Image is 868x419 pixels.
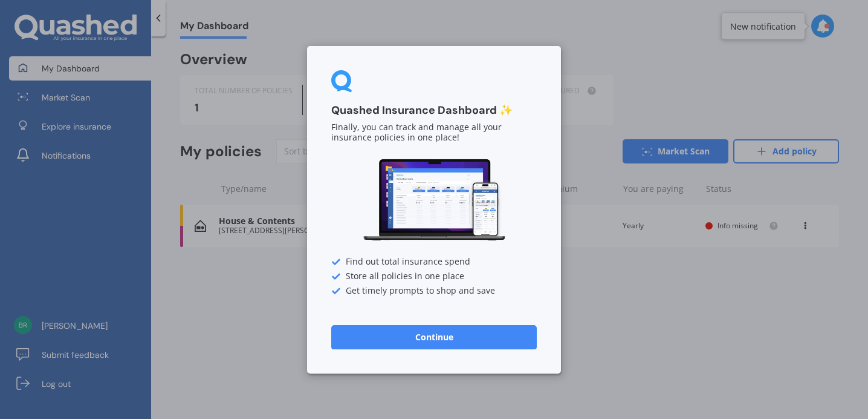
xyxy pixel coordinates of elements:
[331,257,537,266] div: Find out total insurance spend
[331,271,537,281] div: Store all policies in one place
[331,122,537,143] p: Finally, you can track and manage all your insurance policies in one place!
[331,286,537,295] div: Get timely prompts to shop and save
[331,104,537,117] h3: Quashed Insurance Dashboard ✨
[331,325,537,349] button: Continue
[361,157,507,243] img: Dashboard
